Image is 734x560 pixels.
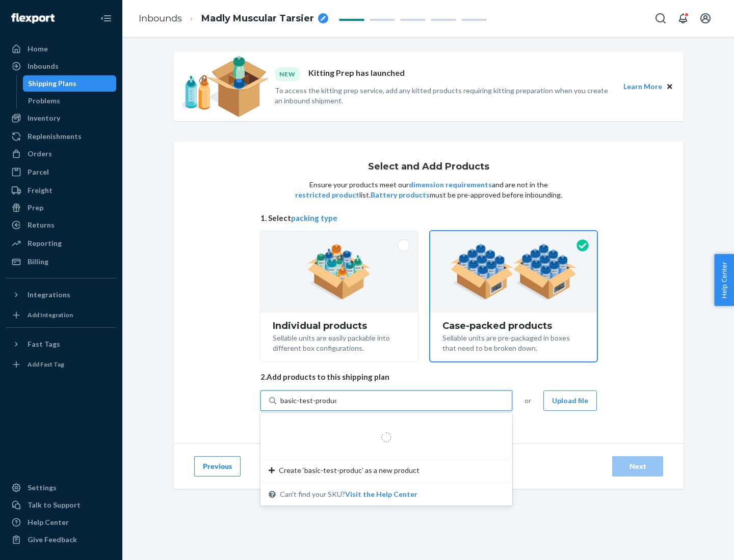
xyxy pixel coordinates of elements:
[201,12,314,25] span: Madly Muscular Tarsier
[28,238,62,248] div: Reporting
[260,213,597,223] span: 1. Select
[28,78,76,89] div: Shipping Plans
[28,290,70,300] div: Integrations
[28,149,52,159] div: Orders
[6,336,116,352] button: Fast Tags
[6,356,116,373] a: Add Fast Tag
[6,531,116,548] button: Give Feedback
[450,244,577,300] img: case-pack.59cecea509d18c883b923b81aeac6d0b.png
[6,41,116,57] a: Home
[6,497,116,513] a: Talk to Support
[28,220,55,230] div: Returns
[28,185,53,195] div: Freight
[307,244,371,300] img: individual-pack.facf35554cb0f1810c75b2bd6df2d64e.png
[6,254,116,270] a: Billing
[28,360,64,369] div: Add Fast Tag
[28,96,60,106] div: Problems
[139,13,182,24] a: Inbounds
[6,514,116,530] a: Help Center
[409,180,492,190] button: dimension requirements
[28,113,60,123] div: Inventory
[260,372,597,382] span: 2. Add products to this shipping plan
[6,217,116,233] a: Returns
[11,13,55,23] img: Flexport logo
[28,517,69,527] div: Help Center
[442,321,585,331] div: Case-packed products
[28,311,73,319] div: Add Integration
[6,182,116,199] a: Freight
[6,110,116,126] a: Inventory
[275,67,300,81] div: NEW
[28,535,77,545] div: Give Feedback
[442,331,585,353] div: Sellable units are pre-packaged in boxes that need to be broken down.
[664,81,675,92] button: Close
[650,8,671,29] button: Open Search Box
[279,465,420,475] span: Create ‘basic-test-produc’ as a new product
[371,190,430,200] button: Battery products
[368,162,489,172] h1: Select and Add Products
[6,200,116,216] a: Prep
[28,167,49,177] div: Parcel
[273,321,406,331] div: Individual products
[6,287,116,303] button: Integrations
[294,180,563,200] p: Ensure your products meet our and are not in the list. must be pre-approved before inbounding.
[345,489,417,499] button: Create ‘basic-test-produc’ as a new productCan't find your SKU?
[623,81,662,92] button: Learn More
[695,8,716,29] button: Open account menu
[23,75,117,92] a: Shipping Plans
[28,500,81,510] div: Talk to Support
[130,4,336,34] ol: breadcrumbs
[28,44,48,54] div: Home
[280,489,417,499] span: Can't find your SKU?
[308,67,405,81] p: Kitting Prep has launched
[6,235,116,251] a: Reporting
[28,131,82,142] div: Replenishments
[194,456,241,477] button: Previous
[543,390,597,411] button: Upload file
[28,257,48,267] div: Billing
[714,254,734,306] button: Help Center
[6,128,116,145] a: Replenishments
[28,339,60,349] div: Fast Tags
[621,461,654,471] div: Next
[28,61,59,71] div: Inbounds
[6,480,116,496] a: Settings
[291,213,337,223] button: packing type
[280,396,336,406] input: Create ‘basic-test-produc’ as a new productCan't find your SKU?Visit the Help Center
[96,8,116,29] button: Close Navigation
[6,146,116,162] a: Orders
[673,8,693,29] button: Open notifications
[6,58,116,74] a: Inbounds
[275,86,614,106] p: To access the kitting prep service, add any kitted products requiring kitting preparation when yo...
[295,190,359,200] button: restricted product
[28,203,43,213] div: Prep
[6,307,116,323] a: Add Integration
[273,331,406,353] div: Sellable units are easily packable into different box configurations.
[6,164,116,180] a: Parcel
[612,456,663,477] button: Next
[525,396,531,406] span: or
[28,483,57,493] div: Settings
[23,93,117,109] a: Problems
